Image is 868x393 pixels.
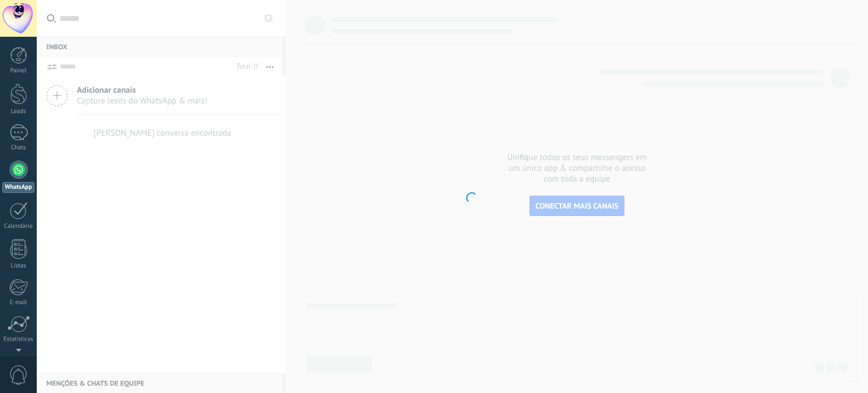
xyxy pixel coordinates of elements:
[2,108,35,115] div: Leads
[2,144,35,152] div: Chats
[2,182,34,193] div: WhatsApp
[2,336,35,343] div: Estatísticas
[2,67,35,75] div: Painel
[2,299,35,306] div: E-mail
[2,223,35,230] div: Calendário
[2,262,35,270] div: Listas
